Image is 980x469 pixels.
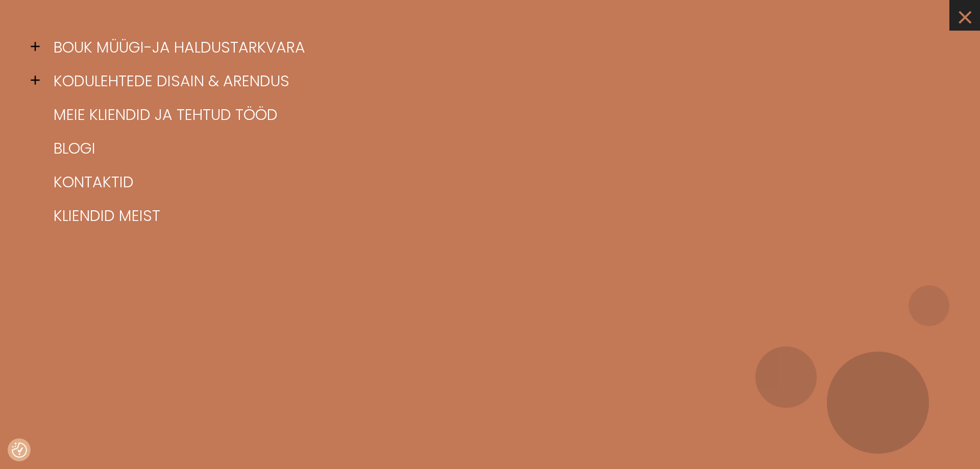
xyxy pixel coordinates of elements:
a: Kodulehtede disain & arendus [46,64,949,98]
a: Blogi [46,132,949,165]
button: Nõusolekueelistused [12,442,27,458]
a: Kontaktid [46,165,949,199]
a: Meie kliendid ja tehtud tööd [46,98,949,132]
a: Kliendid meist [46,199,949,233]
img: Revisit consent button [12,442,27,458]
a: BOUK müügi-ja haldustarkvara [46,31,949,64]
